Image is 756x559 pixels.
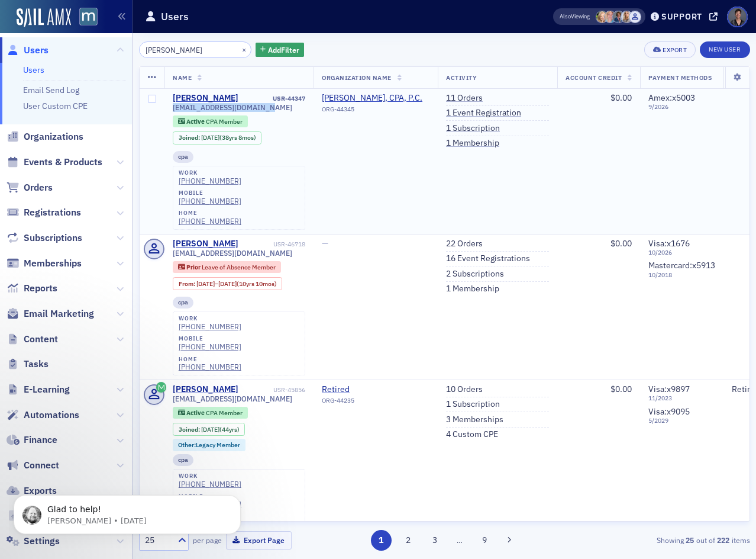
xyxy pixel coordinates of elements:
[202,263,276,271] span: Leave of Absence Member
[178,441,196,449] span: Other :
[610,92,632,103] span: $0.00
[684,535,696,545] strong: 25
[700,41,749,58] a: New User
[79,8,98,26] img: SailAMX
[24,358,49,371] span: Tasks
[610,384,632,394] span: $0.00
[241,386,306,394] div: USR-45856
[201,134,256,142] div: (38yrs 8mos)
[610,238,632,249] span: $0.00
[17,8,71,27] a: SailAMX
[7,232,82,245] a: Subscriptions
[446,138,499,149] a: 1 Membership
[186,117,206,126] span: Active
[173,151,193,163] div: cpa
[201,425,219,433] span: [DATE]
[446,253,530,264] a: 16 Event Registrations
[648,260,715,271] span: Mastercard : x5913
[218,279,237,288] span: [DATE]
[186,409,206,417] span: Active
[173,249,292,258] span: [EMAIL_ADDRESS][DOMAIN_NAME]
[7,409,79,422] a: Automations
[173,115,248,127] div: Active: Active: CPA Member
[179,189,241,197] div: mobile
[206,117,243,126] span: CPA Member
[23,65,44,75] a: Users
[241,240,306,248] div: USR-46718
[173,277,282,290] div: From: 2010-12-13 00:00:00
[7,282,57,295] a: Reports
[727,7,748,27] span: Profile
[648,384,690,394] span: Visa : x9897
[186,263,202,271] span: Prior
[173,261,281,273] div: Prior: Prior: Leave of Absence Member
[24,130,83,143] span: Organizations
[451,535,468,545] span: …
[7,433,57,446] a: Finance
[179,315,241,322] div: work
[173,103,292,112] span: [EMAIL_ADDRESS][DOMAIN_NAME]
[179,197,241,205] a: [PHONE_NUMBER]
[173,454,193,466] div: cpa
[24,44,49,57] span: Users
[446,108,521,118] a: 1 Event Registration
[173,239,238,249] a: [PERSON_NAME]
[173,384,238,395] a: [PERSON_NAME]
[178,117,243,125] a: Active CPA Member
[596,11,608,23] span: Rebekah Olson
[322,384,429,395] span: Retired
[201,426,240,433] div: (44yrs)
[648,92,695,103] span: Amex : x5003
[446,93,483,104] a: 11 Orders
[206,409,243,417] span: CPA Member
[24,307,94,320] span: Email Marketing
[196,279,215,288] span: [DATE]
[554,535,749,545] div: Showing out of items
[446,284,499,294] a: 1 Membership
[648,271,715,279] span: 10 / 2018
[241,95,306,102] div: USR-44347
[24,156,102,169] span: Events & Products
[71,8,98,28] a: View Homepage
[24,383,70,396] span: E-Learning
[178,441,240,449] a: Other:Legacy Member
[179,362,241,371] a: [PHONE_NUMBER]
[446,239,483,249] a: 22 Orders
[663,47,687,53] div: Export
[648,238,690,249] span: Visa : x1676
[173,297,193,309] div: cpa
[322,73,392,82] span: Organization Name
[446,269,504,279] a: 2 Subscriptions
[7,257,82,270] a: Memberships
[446,399,500,410] a: 1 Subscription
[179,335,241,342] div: mobile
[7,333,58,346] a: Content
[322,397,429,409] div: ORG-44235
[179,342,241,351] a: [PHONE_NUMBER]
[604,11,616,23] span: Dee Sullivan
[179,280,196,288] span: From :
[173,423,245,436] div: Joined: 1981-09-16 00:00:00
[7,509,59,522] a: Imports
[173,394,292,403] span: [EMAIL_ADDRESS][DOMAIN_NAME]
[179,134,201,142] span: Joined :
[23,101,88,111] a: User Custom CPE
[179,176,241,185] a: [PHONE_NUMBER]
[560,12,590,21] span: Viewing
[621,11,633,23] span: Emily Trott
[24,282,57,295] span: Reports
[196,280,277,288] div: – (10yrs 10mos)
[7,206,81,219] a: Registrations
[648,249,715,256] span: 10 / 2026
[7,535,60,548] a: Settings
[179,322,241,331] a: [PHONE_NUMBER]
